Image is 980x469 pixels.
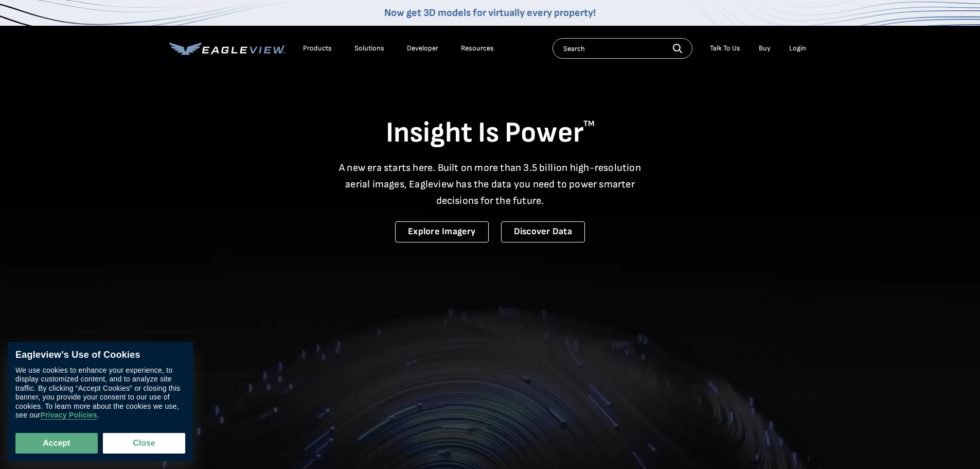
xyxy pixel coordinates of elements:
[501,221,585,242] a: Discover Data
[395,221,489,242] a: Explore Imagery
[40,411,97,420] a: Privacy Policies
[384,7,596,19] a: Now get 3D models for virtually every property!
[169,115,811,151] h1: Insight Is Power
[583,119,595,129] sup: TM
[15,350,185,361] div: Eagleview’s Use of Cookies
[407,44,438,53] a: Developer
[461,44,494,53] div: Resources
[15,433,98,454] button: Accept
[354,44,384,53] div: Solutions
[303,44,332,53] div: Products
[759,44,771,53] a: Buy
[789,44,806,53] div: Login
[103,433,185,454] button: Close
[15,366,185,420] div: We use cookies to enhance your experience, to display customized content, and to analyze site tra...
[553,38,692,59] input: Search
[333,160,648,209] p: A new era starts here. Built on more than 3.5 billion high-resolution aerial images, Eagleview ha...
[710,44,740,53] div: Talk To Us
